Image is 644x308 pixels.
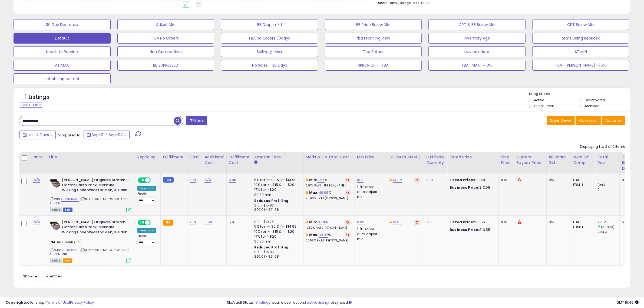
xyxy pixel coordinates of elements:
button: AT MIN [532,46,629,57]
div: % [306,220,351,230]
a: N/A [204,177,211,183]
a: B0BXBHH44T [61,197,79,202]
div: Fulfillment [163,154,185,160]
p: 28.60% Profit [PERSON_NAME] [306,196,351,200]
div: Current Buybox Price [516,154,544,166]
b: Short Term Storage Fees: [378,1,420,5]
a: 15 listings [255,300,270,305]
div: $13.58 [450,185,494,190]
div: 5% for >= $0 & <= $14.99 [254,178,299,182]
a: 40.06 [319,190,329,195]
div: Preset: [137,234,156,246]
div: Fulfillable Quantity [426,154,445,166]
a: 6.80 [229,177,236,183]
a: 2.95 [317,177,325,183]
b: Reduced Prof. Rng. [254,198,290,203]
span: All listings currently available for purchase on Amazon [50,208,62,212]
div: SkuVault Status: require user action, not synced. [227,300,639,305]
h5: Listings [29,93,49,101]
button: Items Being Repriced [532,33,629,44]
div: BB Share 24h. [549,154,569,166]
div: FBM: 1 [573,182,591,187]
div: 271.2 [597,220,619,225]
div: Note [33,154,44,160]
div: 17% for > $20 [254,187,299,192]
a: B0BXBHH44T [61,248,79,252]
p: 12.52% Profit [PERSON_NAME] [306,226,351,230]
button: set bb sup but not [14,73,111,84]
div: Markup on Total Cost [306,154,352,160]
strong: Copyright [5,300,25,305]
button: BB Drop in 7d [221,19,318,30]
b: Business Price: [450,185,479,190]
div: $15 - $15.83 [254,203,299,208]
div: seller snap | | [5,300,94,305]
div: $13.55 [450,227,494,232]
button: BB Price Below Min [325,19,422,30]
b: Min: [309,177,317,182]
a: 14.31 [317,219,325,225]
button: Sep-01 - Sep-07 [84,130,130,139]
b: Listed Price: [450,219,474,225]
b: Business Price: [450,227,479,232]
small: FBM [163,177,173,183]
button: BB SUPRESSED [117,60,214,71]
button: Inventory Age [428,33,526,44]
div: $13.56 [450,220,494,225]
a: N/A [33,219,40,225]
label: Active [534,98,544,102]
div: % [306,178,351,188]
a: Privacy Policy [70,300,94,305]
button: FBA- [PERSON_NAME] >75% [532,60,629,71]
button: Filters [186,116,207,125]
b: [PERSON_NAME] Originals Stretch Cotton Briefs Pack, Moisture-Wicking Underwear for Men, 3-Pack [62,220,128,236]
div: 5.9 [229,220,248,225]
a: 0.60 [204,219,212,225]
span: Last 7 Days [28,132,49,137]
div: Fulfillment Cost [229,154,250,166]
span: FBA [63,258,72,263]
div: Ship Price [501,154,512,166]
div: Repricing [137,154,158,160]
span: | SKU: Z-HNS-M-TOGDB3-ASST-XL-3PK [50,197,130,205]
button: Save View [547,116,575,125]
span: Columns [579,118,596,123]
button: CPT & BB Below Min [428,19,526,30]
div: FBM: 1 [573,225,591,230]
div: Clear All Filters [19,103,43,108]
button: CPT Below Min [532,19,629,30]
button: 30 Day Decrease [14,19,111,30]
button: Adjust Min [117,19,214,30]
a: Terms of Use [46,300,69,305]
div: 0.00 [501,178,510,182]
span: FBA190494QPC [50,239,81,245]
div: 0% [549,220,567,225]
i: Revert to store-level Max Markup [346,234,349,236]
div: 5% for >= $0 & <= $14.99 [254,224,299,229]
small: FBA [163,220,173,226]
span: Compared to: [57,133,81,138]
span: OFF [150,220,158,225]
span: Show: entries [23,274,62,279]
div: Displaying 1 to 2 of 2 items [580,144,625,149]
div: $0.30 min [254,192,299,197]
b: Listed Price: [450,177,474,182]
i: This overrides the store level max markup for this listing [306,233,308,237]
div: 10% for >= $15 & <= $20 [254,182,299,187]
div: 0 [597,187,619,192]
button: fba repricing view [325,33,422,44]
div: 0.00 [622,178,631,182]
th: The percentage added to the cost of goods (COGS) that forms the calculator for Min & Max prices. [303,152,355,173]
div: 190 [426,220,443,225]
a: 2.51 [190,177,196,183]
span: | SKU: Z-HNS-M-TOGDB3-ASST-XL-3PK-MBT [50,248,130,256]
button: Default [14,33,111,44]
a: 14.02 [393,177,402,183]
img: 41l3Hi1osSL._SL40_.jpg [50,220,61,231]
a: 10.11 [357,177,364,183]
div: Min Price [357,154,385,160]
p: Listing States: [528,91,630,97]
span: All listings currently available for purchase on Amazon [50,258,62,263]
a: 1 active listing [305,300,328,305]
div: 10% for >= $15 & <= $20 [254,229,299,234]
